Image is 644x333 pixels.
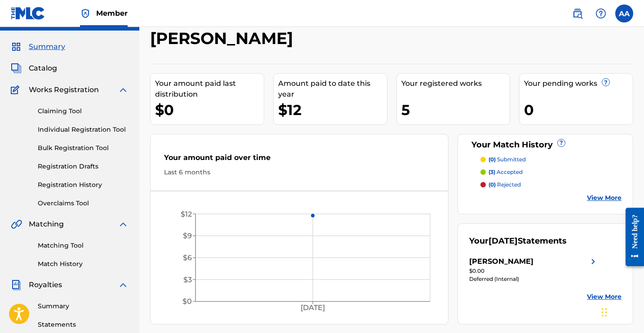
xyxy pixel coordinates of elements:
[38,125,129,134] a: Individual Registration Tool
[80,8,91,19] img: Top Rightsholder
[38,320,129,329] a: Statements
[150,28,298,49] h2: [PERSON_NAME]
[11,63,22,74] img: Catalog
[11,41,65,52] a: SummarySummary
[587,292,622,302] a: View More
[469,267,599,275] div: $0.00
[469,235,567,247] div: Your Statements
[401,100,510,120] div: 5
[469,275,599,283] div: Deferred (Internal)
[38,302,129,311] a: Summary
[182,297,192,306] tspan: $0
[489,181,496,188] span: (0)
[469,256,533,267] div: [PERSON_NAME]
[489,168,523,176] p: accepted
[615,4,633,22] div: User Menu
[11,7,45,20] img: MLC Logo
[469,256,599,283] a: [PERSON_NAME]right chevron icon$0.00Deferred (Internal)
[602,299,607,326] div: Drag
[11,41,22,52] img: Summary
[11,84,22,95] img: Works Registration
[38,259,129,269] a: Match History
[489,169,495,175] span: (3)
[164,168,435,177] div: Last 6 months
[29,280,62,290] span: Royalties
[619,188,644,286] iframe: Resource Center
[38,107,129,116] a: Claiming Tool
[118,219,129,230] img: expand
[301,303,325,312] tspan: [DATE]
[183,253,192,262] tspan: $6
[29,63,57,74] span: Catalog
[558,139,565,147] span: ?
[278,78,387,100] div: Amount paid to date this year
[587,193,622,203] a: View More
[11,219,22,230] img: Matching
[38,241,129,250] a: Matching Tool
[29,41,65,52] span: Summary
[568,4,586,22] a: Public Search
[38,162,129,171] a: Registration Drafts
[155,100,264,120] div: $0
[278,100,387,120] div: $12
[588,256,599,267] img: right chevron icon
[181,210,192,218] tspan: $12
[592,4,610,22] div: Help
[489,236,518,246] span: [DATE]
[524,78,633,89] div: Your pending works
[164,152,435,168] div: Your amount paid over time
[11,63,57,74] a: CatalogCatalog
[183,275,192,284] tspan: $3
[11,280,22,290] img: Royalties
[38,143,129,153] a: Bulk Registration Tool
[489,181,521,189] p: rejected
[524,100,633,120] div: 0
[183,231,192,240] tspan: $9
[489,155,526,164] p: submitted
[480,181,622,189] a: (0) rejected
[96,8,128,18] span: Member
[572,8,583,19] img: search
[599,290,644,333] iframe: Chat Widget
[595,8,606,19] img: help
[118,280,129,290] img: expand
[155,78,264,100] div: Your amount paid last distribution
[38,199,129,208] a: Overclaims Tool
[480,155,622,164] a: (0) submitted
[38,180,129,190] a: Registration History
[602,79,609,86] span: ?
[469,139,622,151] div: Your Match History
[29,219,64,230] span: Matching
[29,84,99,95] span: Works Registration
[480,168,622,176] a: (3) accepted
[118,84,129,95] img: expand
[401,78,510,89] div: Your registered works
[489,156,496,163] span: (0)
